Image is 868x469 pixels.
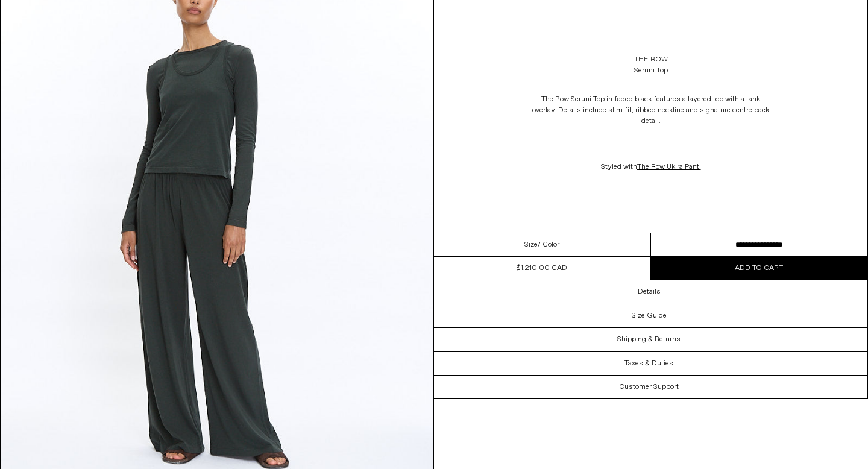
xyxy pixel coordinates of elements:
[634,54,668,65] a: The Row
[617,335,681,344] h3: Shipping & Returns
[735,263,783,273] span: Add to cart
[634,65,668,76] div: Seruni Top
[532,95,769,126] span: The Row Seruni Top in faded black features a layered top with a tank overlay. Details include sli...
[638,288,661,296] h3: Details
[624,359,673,368] h3: Taxes & Duties
[601,162,701,172] span: Styled with
[637,162,699,172] a: The Row Ukira Pant
[524,239,538,250] span: Size
[538,239,559,250] span: / Color
[619,383,679,391] h3: Customer Support
[632,312,667,320] h3: Size Guide
[517,263,567,273] span: $1,210.00 CAD
[651,257,868,280] button: Add to cart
